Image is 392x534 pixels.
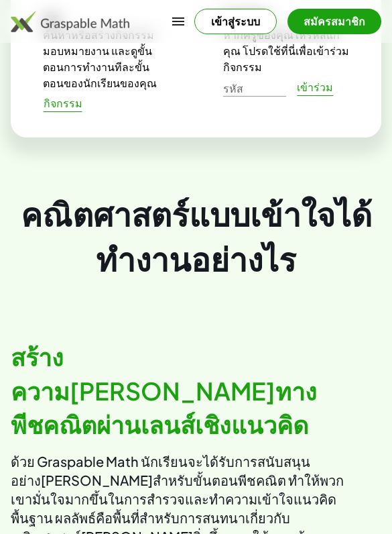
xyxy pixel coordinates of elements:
a: เข้าร่วม [286,76,344,100]
font: สร้างความ[PERSON_NAME]ทางพีชคณิตผ่านเลนส์เชิงแนวคิด [11,341,317,439]
font: กิจกรรม [44,96,82,110]
font: ค้นหาหรือสร้างกิจกรรม มอบหมายงาน และดูขั้นตอนการทำงานทีละขั้นตอนของนักเรียนของคุณ [43,28,157,90]
font: สมัครสมาชิก [304,14,365,28]
a: กิจกรรม [32,92,93,116]
button: สมัครสมาชิก [287,9,381,34]
button: เข้าสู่ระบบ [194,9,277,34]
font: หากครูของคุณให้รหัสแก่คุณ โปรดใช้ที่นี่เพื่อเข้าร่วมกิจกรรม [223,28,349,74]
font: คณิตศาสตร์แบบเข้าใจได้ทำงานอย่างไร [21,193,372,279]
font: เข้าร่วม [297,80,333,94]
font: เข้าสู่ระบบ [211,14,260,28]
